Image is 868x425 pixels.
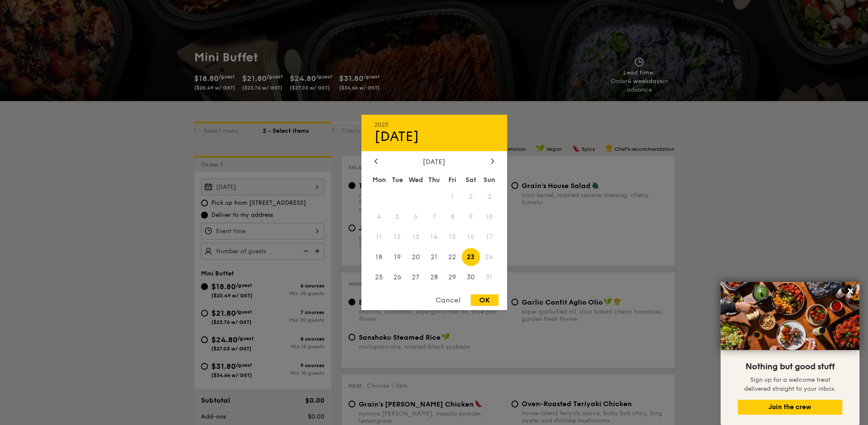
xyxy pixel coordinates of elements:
div: Cancel [427,294,469,306]
div: Fri [443,172,462,188]
span: 8 [443,208,462,226]
span: 20 [406,248,425,266]
span: 2 [462,188,480,206]
span: 28 [425,268,443,286]
div: Wed [406,172,425,188]
div: Mon [370,172,388,188]
span: 13 [406,228,425,246]
span: Nothing but good stuff [745,362,835,372]
span: 12 [388,228,406,246]
span: 1 [443,188,462,206]
span: 15 [443,228,462,246]
div: Tue [388,172,406,188]
div: [DATE] [374,158,494,166]
span: 30 [462,268,480,286]
img: DSC07876-Edit02-Large.jpeg [721,282,859,350]
button: Close [844,284,857,298]
span: 14 [425,228,443,246]
span: 26 [388,268,406,286]
span: 21 [425,248,443,266]
span: 18 [370,248,388,266]
span: 23 [462,248,480,266]
div: OK [471,294,499,306]
span: 22 [443,248,462,266]
span: 11 [370,228,388,246]
span: 3 [480,188,499,206]
div: 2025 [374,121,494,129]
span: 29 [443,268,462,286]
span: 27 [406,268,425,286]
span: Sign up for a welcome treat delivered straight to your inbox. [744,376,836,392]
div: Thu [425,172,443,188]
span: 7 [425,208,443,226]
button: Join the crew [738,400,842,415]
span: 25 [370,268,388,286]
span: 19 [388,248,406,266]
div: Sun [480,172,499,188]
span: 5 [388,208,406,226]
span: 9 [462,208,480,226]
span: 4 [370,208,388,226]
span: 6 [406,208,425,226]
span: 24 [480,248,499,266]
span: 10 [480,208,499,226]
span: 17 [480,228,499,246]
span: 31 [480,268,499,286]
div: [DATE] [374,129,494,145]
span: 16 [462,228,480,246]
div: Sat [462,172,480,188]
